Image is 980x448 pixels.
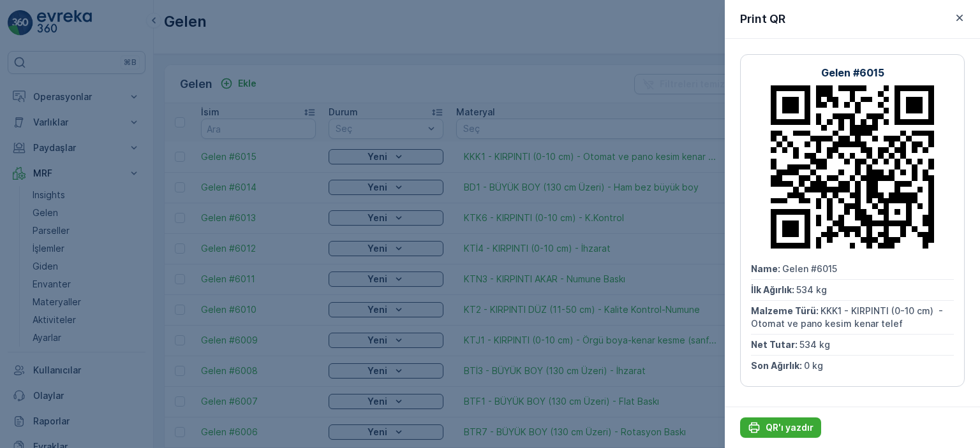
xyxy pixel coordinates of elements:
[751,284,796,295] span: İlk Ağırlık :
[804,360,823,371] span: 0 kg
[751,360,804,371] span: Son Ağırlık :
[821,65,884,80] p: Gelen #6015
[740,417,821,438] button: QR'ı yazdır
[782,263,837,274] span: Gelen #6015
[751,305,820,316] span: Malzeme Türü :
[740,10,785,28] p: Print QR
[766,421,813,434] p: QR'ı yazdır
[751,305,946,329] span: KKK1 - KIRPINTI (0-10 cm) - Otomat ve pano kesim kenar telef
[751,339,799,350] span: Net Tutar :
[799,339,830,350] span: 534 kg
[796,284,827,295] span: 534 kg
[751,263,782,274] span: Name :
